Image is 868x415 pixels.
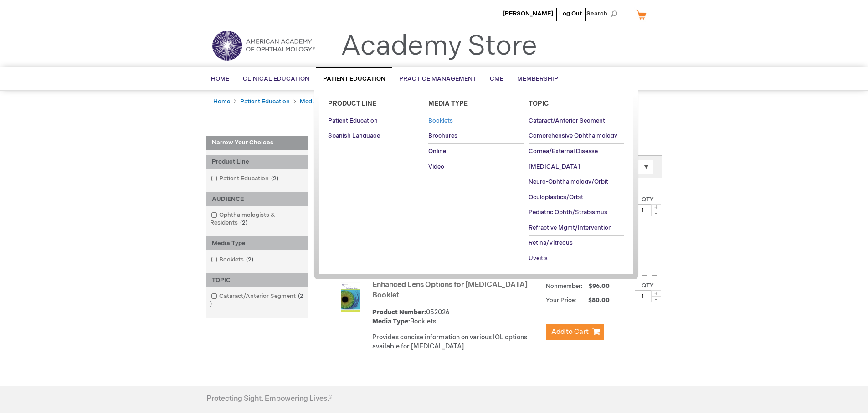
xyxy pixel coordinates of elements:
[428,148,446,155] span: Online
[341,282,360,312] img: Enhanced Lens Options for Cataract Surgery Booklet
[372,333,541,351] div: Provides concise information on various IOL options available for [MEDICAL_DATA]
[211,75,229,82] span: Home
[209,256,257,264] a: Booklets2
[428,132,457,139] span: Brochures
[529,132,617,139] span: Comprehensive Ophthalmology
[372,308,426,316] strong: Product Number:
[529,148,598,155] span: Cornea/External Disease
[503,10,553,17] a: [PERSON_NAME]
[243,75,309,82] span: Clinical Education
[635,204,651,216] input: Qty
[529,178,608,185] span: Neuro-Ophthalmology/Orbit
[529,100,549,108] span: Topic
[529,239,573,246] span: Retina/Vitreous
[206,192,308,206] div: AUDIENCE
[206,236,308,251] div: Media Type
[587,282,611,290] span: $96.00
[529,163,580,170] span: [MEDICAL_DATA]
[529,255,548,262] span: Uveitis
[206,273,308,287] div: TOPIC
[642,196,654,203] label: Qty
[551,328,589,336] span: Add to Cart
[210,292,303,307] span: 2
[578,297,611,304] span: $80.00
[323,75,385,82] span: Patient Education
[529,209,607,216] span: Pediatric Ophth/Strabismus
[213,98,230,105] a: Home
[240,98,290,105] a: Patient Education
[517,75,558,82] span: Membership
[546,324,604,340] button: Add to Cart
[328,132,380,139] span: Spanish Language
[341,30,537,63] a: Academy Store
[428,117,453,124] span: Booklets
[206,136,308,150] strong: Narrow Your Choices
[559,10,582,17] a: Log Out
[586,5,621,23] span: Search
[372,308,541,326] div: 052026 Booklets
[529,194,583,201] span: Oculoplastics/Orbit
[372,281,528,300] a: Enhanced Lens Options for [MEDICAL_DATA] Booklet
[209,174,282,183] a: Patient Education2
[328,100,376,108] span: Product Line
[546,281,583,292] strong: Nonmember:
[490,75,503,82] span: CME
[244,256,256,263] span: 2
[529,117,605,124] span: Cataract/Anterior Segment
[399,75,476,82] span: Practice Management
[209,211,306,227] a: Ophthalmologists & Residents2
[428,100,468,108] span: Media Type
[642,282,654,289] label: Qty
[238,219,250,226] span: 2
[300,98,332,105] a: Media Type
[206,155,308,169] div: Product Line
[635,290,651,302] input: Qty
[209,292,306,308] a: Cataract/Anterior Segment2
[372,318,410,325] strong: Media Type:
[206,395,332,403] h4: Protecting Sight. Empowering Lives.®
[529,224,612,231] span: Refractive Mgmt/Intervention
[269,175,281,182] span: 2
[328,117,378,124] span: Patient Education
[428,163,444,170] span: Video
[546,297,576,304] strong: Your Price:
